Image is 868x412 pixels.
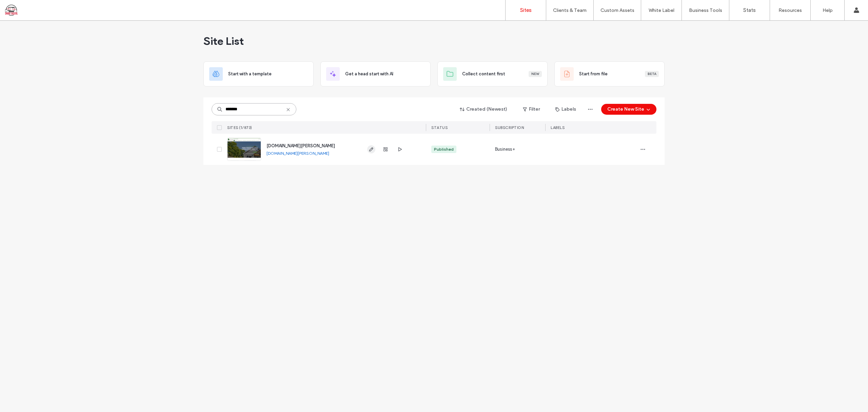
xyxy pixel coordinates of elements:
div: Start from fileBeta [554,61,665,87]
div: Start with a template [203,61,314,87]
label: Business Tools [689,7,722,13]
span: Start with a template [228,71,272,77]
label: Help [823,7,833,13]
button: Created (Newest) [454,104,513,115]
span: Site List [203,34,244,48]
span: Business+ [495,146,515,153]
label: Clients & Team [553,7,587,13]
a: [DOMAIN_NAME][PERSON_NAME] [267,143,335,148]
span: STATUS [431,125,448,130]
div: Get a head start with AI [320,61,431,87]
div: Beta [645,71,659,77]
span: Help [15,5,29,11]
label: Custom Assets [600,7,634,13]
span: SITES (1/873) [227,125,252,130]
button: Filter [516,104,547,115]
span: Get a head start with AI [345,71,393,77]
button: Labels [549,104,582,115]
div: New [529,71,542,77]
span: Collect content first [462,71,505,77]
div: Published [434,146,454,152]
span: LABELS [551,125,565,130]
a: [DOMAIN_NAME][PERSON_NAME] [267,151,329,156]
span: SUBSCRIPTION [495,125,524,130]
div: Collect content firstNew [437,61,548,87]
label: Stats [743,7,756,13]
label: Resources [778,7,802,13]
label: Sites [520,7,532,13]
label: White Label [649,7,674,13]
button: Create New Site [601,104,656,115]
span: Start from file [579,71,608,77]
